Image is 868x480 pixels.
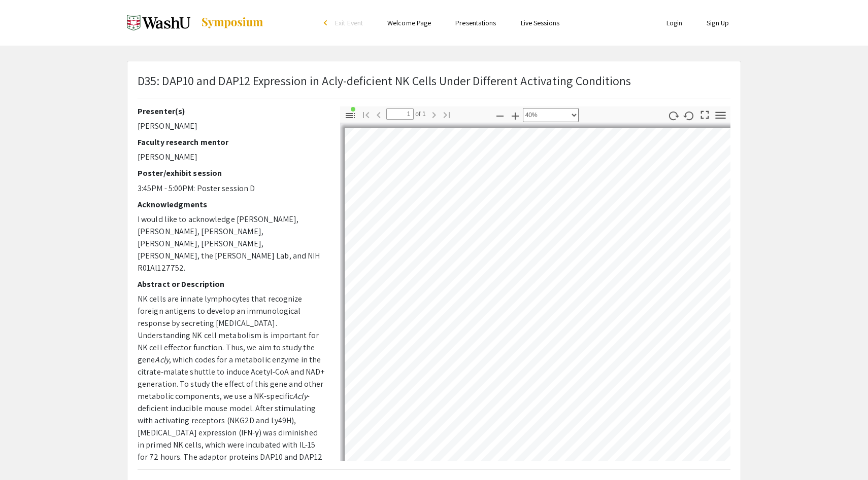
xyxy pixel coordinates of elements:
[696,106,714,121] button: Switch to Presentation Mode
[707,18,729,27] a: Sign Up
[523,108,579,122] select: Zoom
[491,108,509,123] button: Zoom Out
[681,108,698,123] button: Rotate Counterclockwise
[127,10,190,35] img: Spring 2025 Undergraduate Research Symposium
[712,108,729,123] button: Tools
[666,18,683,27] a: Login
[665,108,682,123] button: Rotate Clockwise
[455,18,496,27] a: Presentations
[138,200,325,209] h2: Acknowledgments
[386,108,414,120] input: Page
[138,106,325,116] h2: Presenter(s)
[138,71,631,90] p: D35: DAP10 and DAP12 Expression in Acly-deficient NK Cells Under Different Activating Conditions
[138,137,325,147] h2: Faculty research mentor
[138,354,324,401] span: , which codes for a metabolic enzyme in the citrate-malate shuttle to induce Acetyl-CoA and NAD+ ...
[138,168,325,178] h2: Poster/exhibit session
[324,20,330,26] div: arrow_back_ios
[138,293,319,365] span: ​​​​NK cells are innate lymphocytes that recognize foreign antigens to develop an immunological r...
[370,107,387,122] button: Previous Page
[521,18,559,27] a: Live Sessions
[138,279,325,289] h2: Abstract or Description
[138,120,325,132] p: [PERSON_NAME]
[438,107,455,122] button: Go to Last Page
[138,213,325,274] p: I would like to acknowledge [PERSON_NAME], [PERSON_NAME], [PERSON_NAME], [PERSON_NAME], [PERSON_N...
[335,18,363,27] span: Exit Event
[342,108,359,123] button: Toggle Sidebar (document contains outline/attachments/layers)
[414,108,426,120] span: of 1
[138,391,322,474] span: -deficient inducible mouse model. After stimulating with activating receptors (NKG2D and Ly49H), ...
[138,151,325,163] p: [PERSON_NAME]
[507,108,524,123] button: Zoom In
[425,107,443,122] button: Next Page
[8,434,43,472] iframe: Chat
[357,107,375,122] button: Go to First Page
[293,391,307,401] em: Acly
[387,18,431,27] a: Welcome Page
[155,354,169,365] em: Acly
[127,10,264,35] a: Spring 2025 Undergraduate Research Symposium
[138,182,325,195] p: 3:45PM - 5:00PM: Poster session D
[201,17,264,29] img: Symposium by ForagerOne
